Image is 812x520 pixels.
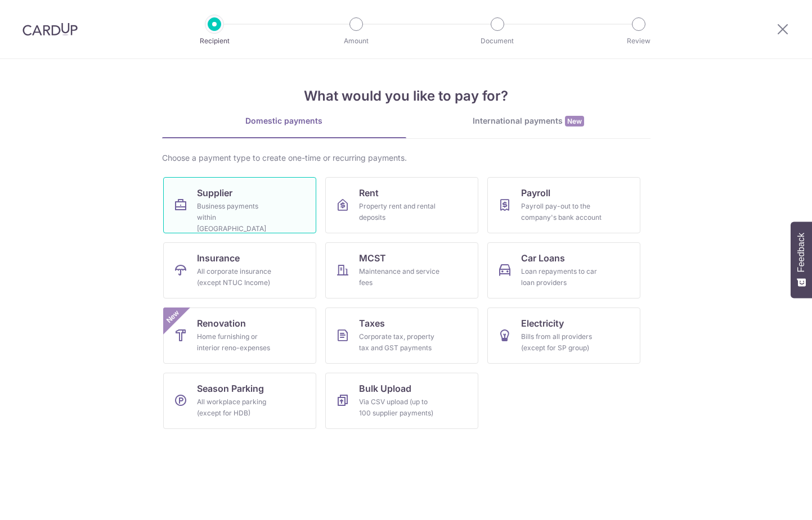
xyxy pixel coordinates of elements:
[325,308,478,364] a: TaxesCorporate tax, property tax and GST payments
[163,308,182,326] span: New
[487,242,640,299] a: Car LoansLoan repayments to car loan providers
[359,266,440,288] div: Maintenance and service fees
[162,115,406,126] div: Domestic payments
[197,316,246,330] span: Renovation
[521,331,602,354] div: Bills from all providers (except for SP group)
[487,308,640,364] a: ElectricityBills from all providers (except for SP group)
[406,115,651,127] div: International payments
[163,308,316,364] a: RenovationHome furnishing or interior reno-expensesNew
[197,382,264,395] span: Season Parking
[197,186,232,200] span: Supplier
[359,316,385,330] span: Taxes
[521,201,602,223] div: Payroll pay-out to the company's bank account
[359,186,379,200] span: Rent
[359,251,386,265] span: MCST
[796,233,806,272] span: Feedback
[521,251,565,265] span: Car Loans
[487,177,640,233] a: PayrollPayroll pay-out to the company's bank account
[315,35,398,47] p: Amount
[197,396,278,419] div: All workplace parking (except for HDB)
[521,266,602,288] div: Loan repayments to car loan providers
[791,221,812,298] button: Feedback - Show survey
[163,177,316,233] a: SupplierBusiness payments within [GEOGRAPHIC_DATA]
[23,22,78,36] img: CardUp
[162,86,651,106] h4: What would you like to pay for?
[521,316,564,330] span: Electricity
[197,251,240,265] span: Insurance
[325,373,478,429] a: Bulk UploadVia CSV upload (up to 100 supplier payments)
[197,331,278,354] div: Home furnishing or interior reno-expenses
[739,486,801,514] iframe: Opens a widget where you can find more information
[162,152,651,164] div: Choose a payment type to create one-time or recurring payments.
[359,396,440,419] div: Via CSV upload (up to 100 supplier payments)
[325,242,478,299] a: MCSTMaintenance and service fees
[173,35,256,47] p: Recipient
[521,186,550,200] span: Payroll
[359,382,411,395] span: Bulk Upload
[597,35,680,47] p: Review
[163,373,316,429] a: Season ParkingAll workplace parking (except for HDB)
[163,242,316,299] a: InsuranceAll corporate insurance (except NTUC Income)
[359,331,440,354] div: Corporate tax, property tax and GST payments
[197,266,278,288] div: All corporate insurance (except NTUC Income)
[565,116,584,126] span: New
[456,35,539,47] p: Document
[325,177,478,233] a: RentProperty rent and rental deposits
[197,201,278,234] div: Business payments within [GEOGRAPHIC_DATA]
[359,201,440,223] div: Property rent and rental deposits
